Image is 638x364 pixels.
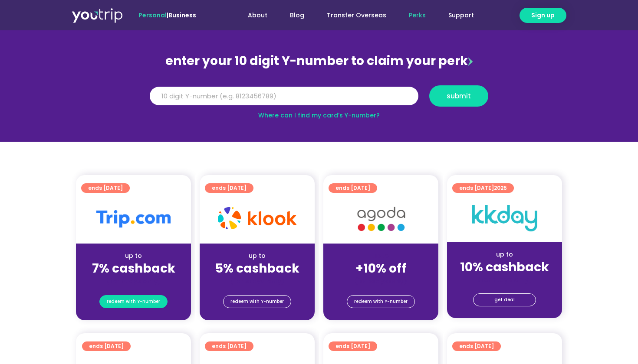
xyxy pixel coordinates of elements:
[83,276,184,286] div: (for stays only)
[145,50,493,72] div: enter your 10 digit Y-number to claim your perk
[150,85,488,113] form: Y Number
[205,183,253,193] a: ends [DATE]
[329,341,377,351] a: ends [DATE]
[82,341,131,351] a: ends [DATE]
[83,251,184,260] div: up to
[494,294,515,306] span: get deal
[454,250,555,259] div: up to
[452,183,514,193] a: ends [DATE]2025
[354,296,408,308] span: redeem with Y-number
[330,276,431,286] div: (for stays only)
[335,341,370,351] span: ends [DATE]
[335,183,370,193] span: ends [DATE]
[459,341,494,351] span: ends [DATE]
[355,260,406,277] strong: +10% off
[329,183,377,193] a: ends [DATE]
[138,11,167,19] span: Personal
[447,93,471,99] span: submit
[138,11,196,19] span: |
[373,251,389,260] span: up to
[107,296,160,308] span: redeem with Y-number
[212,183,247,193] span: ends [DATE]
[316,7,398,23] a: Transfer Overseas
[398,7,437,23] a: Perks
[452,341,501,351] a: ends [DATE]
[150,87,418,106] input: 10 digit Y-number (e.g. 8123456789)
[81,183,130,193] a: ends [DATE]
[494,184,507,192] span: 2025
[437,7,485,23] a: Support
[207,276,308,286] div: (for stays only)
[89,341,124,351] span: ends [DATE]
[212,341,247,351] span: ends [DATE]
[347,295,415,308] a: redeem with Y-number
[205,341,253,351] a: ends [DATE]
[207,251,308,260] div: up to
[454,275,555,284] div: (for stays only)
[531,11,555,20] span: Sign up
[223,295,291,308] a: redeem with Y-number
[429,85,488,107] button: submit
[279,7,316,23] a: Blog
[215,260,299,277] strong: 5% cashback
[520,8,566,23] a: Sign up
[88,183,123,193] span: ends [DATE]
[99,295,168,308] a: redeem with Y-number
[459,183,507,193] span: ends [DATE]
[258,111,380,120] a: Where can I find my card’s Y-number?
[230,296,284,308] span: redeem with Y-number
[168,11,196,19] a: Business
[473,293,536,306] a: get deal
[220,7,485,23] nav: Menu
[460,259,549,276] strong: 10% cashback
[92,260,175,277] strong: 7% cashback
[237,7,279,23] a: About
